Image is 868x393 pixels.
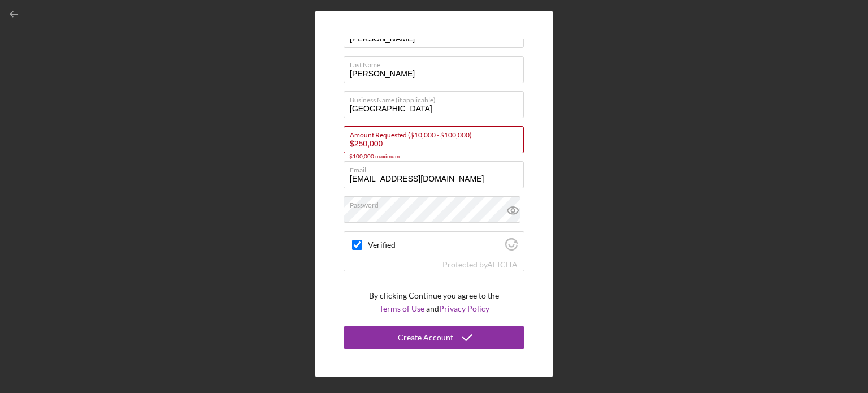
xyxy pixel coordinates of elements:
a: Terms of Use [379,304,424,313]
a: Visit Altcha.org [505,243,518,252]
div: Create Account [398,326,453,349]
label: Password [350,197,524,209]
a: Visit Altcha.org [487,260,518,269]
label: Business Name (if applicable) [350,92,524,104]
div: $100,000 maximum. [344,153,524,160]
label: Amount Requested ($10,000 - $100,000) [350,127,524,139]
p: By clicking Continue you agree to the and [369,290,499,315]
label: Verified [368,240,502,249]
label: Last Name [350,57,524,69]
a: Privacy Policy [439,304,489,313]
label: Email [350,162,524,174]
div: Protected by [442,260,518,269]
button: Create Account [344,326,524,349]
